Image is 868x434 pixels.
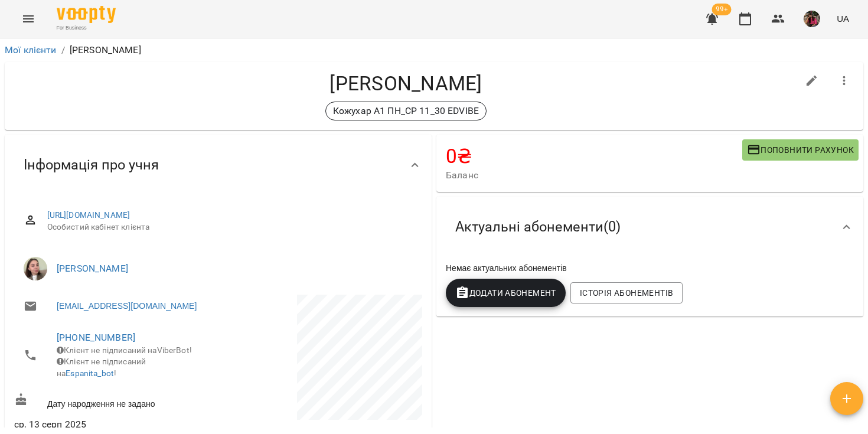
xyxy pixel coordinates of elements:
h4: [PERSON_NAME] [14,71,798,96]
span: Клієнт не підписаний на ! [57,357,146,378]
span: UA [837,12,849,25]
span: Інформація про учня [24,156,159,174]
a: Espanita_bot [66,368,114,378]
li: / [61,43,65,57]
span: Актуальні абонементи ( 0 ) [455,218,621,236]
img: Voopty Logo [57,6,116,23]
a: [PHONE_NUMBER] [57,332,135,343]
div: Актуальні абонементи(0) [436,197,863,257]
span: Історія абонементів [580,286,673,300]
p: [PERSON_NAME] [70,43,141,57]
span: 99+ [712,4,732,15]
span: Поповнити рахунок [747,143,854,157]
span: For Business [57,24,116,32]
div: Кожухар А1 ПН_СР 11_30 EDVIBE [325,102,487,120]
div: Інформація про учня [5,135,432,195]
span: Баланс [446,168,742,182]
button: UA [832,8,854,30]
button: Поповнити рахунок [742,139,859,161]
span: Додати Абонемент [455,286,556,300]
p: Кожухар А1 ПН_СР 11_30 EDVIBE [333,104,479,118]
h4: 0 ₴ [446,144,742,168]
span: Особистий кабінет клієнта [47,221,413,233]
a: [PERSON_NAME] [57,263,128,274]
a: [URL][DOMAIN_NAME] [47,210,130,220]
button: Menu [14,5,43,33]
button: Додати Абонемент [446,279,566,307]
button: Історія абонементів [570,282,683,304]
a: [EMAIL_ADDRESS][DOMAIN_NAME] [57,300,197,312]
span: Клієнт не підписаний на ViberBot! [57,345,192,355]
a: Мої клієнти [5,44,57,56]
div: Немає актуальних абонементів [443,260,856,276]
span: ср, 13 серп 2025 [14,417,216,432]
img: Кожухар Валерія [24,257,47,280]
nav: breadcrumb [5,43,863,57]
img: 7105fa523d679504fad829f6fcf794f1.JPG [804,11,820,27]
div: Дату народження не задано [12,390,218,412]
